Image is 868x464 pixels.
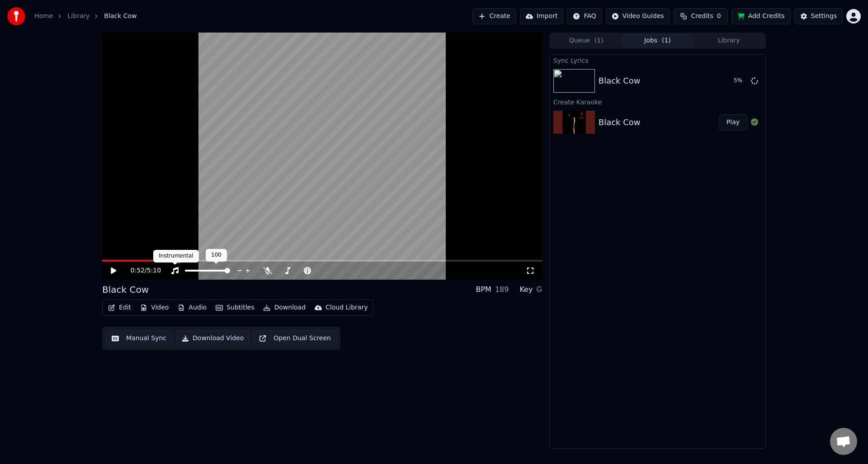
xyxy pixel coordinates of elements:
[519,284,533,295] div: Key
[520,8,563,24] button: Import
[731,8,791,24] button: Add Credits
[719,114,747,131] button: Play
[104,301,135,314] button: Edit
[550,96,765,107] div: Create Karaoke
[830,428,857,455] div: Open chat
[662,36,671,45] span: ( 1 )
[7,7,25,25] img: youka
[131,266,152,275] div: /
[174,301,210,314] button: Audio
[34,12,53,21] a: Home
[131,266,145,275] span: 0:52
[147,266,161,275] span: 5:10
[594,36,604,45] span: ( 1 )
[693,34,764,47] button: Library
[67,12,90,21] a: Library
[34,12,137,21] nav: breadcrumb
[476,284,491,295] div: BPM
[550,55,765,66] div: Sync Lyrics
[253,330,337,347] button: Open Dual Screen
[567,8,602,24] button: FAQ
[734,77,747,84] div: 5 %
[106,330,172,347] button: Manual Sync
[102,283,149,296] div: Black Cow
[206,249,227,262] div: 100
[536,284,542,295] div: G
[551,34,622,47] button: Queue
[176,330,250,347] button: Download Video
[794,8,843,24] button: Settings
[717,12,721,21] span: 0
[622,34,693,47] button: Jobs
[811,12,837,21] div: Settings
[691,12,713,21] span: Credits
[325,303,368,312] div: Cloud Library
[153,250,199,262] div: Instrumental
[259,301,309,314] button: Download
[212,301,258,314] button: Subtitles
[495,284,509,295] div: 189
[606,8,670,24] button: Video Guides
[104,12,137,21] span: Black Cow
[599,116,641,129] div: Black Cow
[472,8,516,24] button: Create
[599,75,641,87] div: Black Cow
[137,301,172,314] button: Video
[674,8,728,24] button: Credits0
